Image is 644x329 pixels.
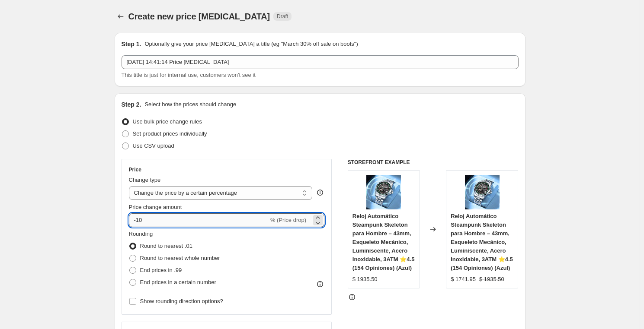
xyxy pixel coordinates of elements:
img: S93d7ec0bdcbf4a4390af43b8fa04c0c0e_80x.webp [366,175,401,209]
span: Rounding [129,231,153,237]
span: This title is just for internal use, customers won't see it [122,72,256,78]
input: 30% off holiday sale [122,55,519,69]
img: S93d7ec0bdcbf4a4390af43b8fa04c0c0e_80x.webp [465,175,500,209]
p: Optionally give your price [MEDICAL_DATA] a title (eg "March 30% off sale on boots") [144,40,358,48]
span: % (Price drop) [270,217,306,223]
button: Price change jobs [115,10,127,22]
span: Create new price [MEDICAL_DATA] [128,12,270,21]
h2: Step 1. [122,40,141,48]
span: Set product prices individually [133,130,207,137]
span: Use CSV upload [133,142,174,149]
h2: Step 2. [122,100,141,109]
span: Round to nearest .01 [140,243,192,249]
h6: STOREFRONT EXAMPLE [348,159,519,166]
span: End prices in .99 [140,267,182,273]
span: End prices in a certain number [140,279,216,285]
div: help [316,188,324,197]
span: Use bulk price change rules [133,118,202,125]
span: Show rounding direction options? [140,298,223,304]
input: -15 [129,213,269,227]
div: $ 1741.95 [451,275,476,284]
span: Price change amount [129,204,182,210]
span: Round to nearest whole number [140,255,220,261]
p: Select how the prices should change [144,100,236,109]
strike: $ 1935.50 [479,275,504,284]
span: Reloj Automático Steampunk Skeleton para Hombre – 43mm, Esqueleto Mecánico, Luminiscente, Acero I... [451,213,513,271]
span: Draft [277,13,288,20]
span: Reloj Automático Steampunk Skeleton para Hombre – 43mm, Esqueleto Mecánico, Luminiscente, Acero I... [352,213,415,271]
span: Change type [129,177,161,183]
h3: Price [129,166,141,173]
div: $ 1935.50 [352,275,378,284]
